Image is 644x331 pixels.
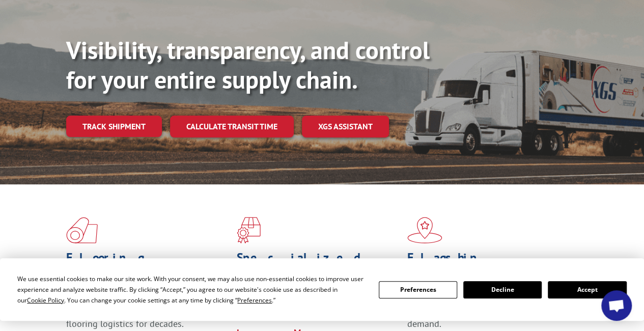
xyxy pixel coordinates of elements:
img: xgs-icon-focused-on-flooring-red [237,217,261,243]
img: xgs-icon-total-supply-chain-intelligence-red [66,217,98,243]
a: Track shipment [66,116,162,137]
a: Calculate transit time [170,116,294,137]
a: XGS ASSISTANT [302,116,389,137]
span: Preferences [237,296,272,305]
h1: Flagship Distribution Model [407,252,570,293]
b: Visibility, transparency, and control for your entire supply chain. [66,34,430,95]
span: Cookie Policy [27,296,64,305]
div: Open chat [601,290,632,321]
button: Accept [548,281,626,298]
div: We use essential cookies to make our site work. With your consent, we may also use non-essential ... [17,273,366,306]
h1: Specialized Freight Experts [237,252,400,281]
span: Our agile distribution network gives you nationwide inventory management on demand. [407,293,567,329]
span: As an industry carrier of choice, XGS has brought innovation and dedication to flooring logistics... [66,293,224,329]
button: Preferences [379,281,457,298]
h1: Flooring Logistics Solutions [66,252,229,293]
img: xgs-icon-flagship-distribution-model-red [407,217,442,243]
button: Decline [463,281,542,298]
